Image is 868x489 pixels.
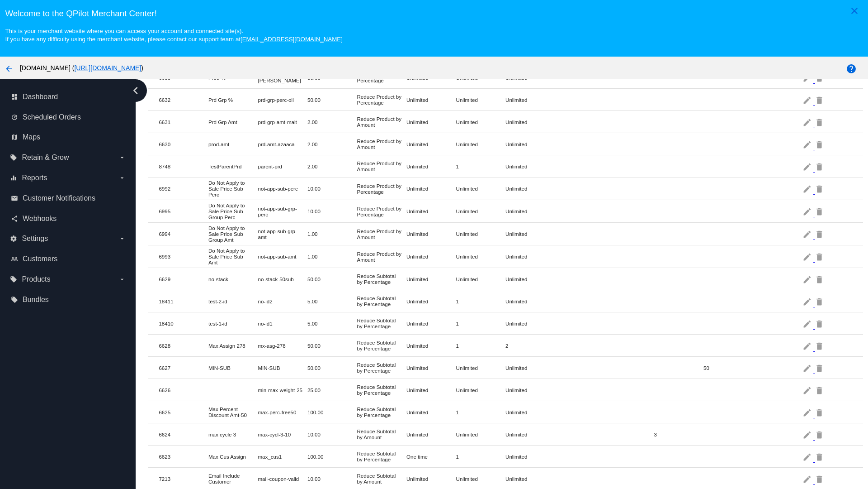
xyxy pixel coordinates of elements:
[11,252,126,266] a: people_outline Customers
[208,340,258,351] mat-cell: Max Assign 278
[802,137,813,151] mat-icon: edit
[159,451,208,462] mat-cell: 6623
[208,223,258,245] mat-cell: Do Not Apply to Sale Price Sub Group Amt
[128,83,143,98] i: chevron_left
[406,251,456,262] mat-cell: Unlimited
[456,296,506,307] mat-cell: 1
[406,429,456,440] mat-cell: Unlimited
[307,183,357,194] mat-cell: 10.00
[406,206,456,216] mat-cell: Unlimited
[258,95,307,105] mat-cell: prd-grp-perc-oil
[258,274,307,284] mat-cell: no-stack-50sub
[802,450,813,464] mat-icon: edit
[456,429,506,440] mat-cell: Unlimited
[258,429,307,440] mat-cell: max-cycl-3-10
[456,363,506,373] mat-cell: Unlimited
[815,159,826,173] mat-icon: delete
[456,206,506,216] mat-cell: Unlimited
[802,115,813,129] mat-icon: edit
[208,200,258,222] mat-cell: Do Not Apply to Sale Price Sub Group Perc
[258,203,307,220] mat-cell: not-app-sub-grp-perc
[815,427,826,441] mat-icon: delete
[208,318,258,329] mat-cell: test-1-id
[456,161,506,172] mat-cell: 1
[357,360,406,376] mat-cell: Reduce Subtotal by Percentage
[241,36,343,43] a: [EMAIL_ADDRESS][DOMAIN_NAME]
[307,385,357,395] mat-cell: 25.00
[456,95,506,105] mat-cell: Unlimited
[159,429,208,440] mat-cell: 6624
[307,318,357,329] mat-cell: 5.00
[159,229,208,239] mat-cell: 6994
[208,363,258,373] mat-cell: MIN-SUB
[159,139,208,149] mat-cell: 6630
[505,274,555,284] mat-cell: Unlimited
[802,159,813,173] mat-icon: edit
[258,251,307,262] mat-cell: not-app-sub-amt
[23,194,95,202] span: Customer Notifications
[307,274,357,284] mat-cell: 50.00
[208,177,258,200] mat-cell: Do Not Apply to Sale Price Sub Perc
[406,183,456,194] mat-cell: Unlimited
[815,405,826,419] mat-icon: delete
[11,191,126,206] a: email Customer Notifications
[357,91,406,108] mat-cell: Reduce Product by Percentage
[307,206,357,216] mat-cell: 10.00
[258,161,307,172] mat-cell: parent-prd
[159,117,208,127] mat-cell: 6631
[208,139,258,149] mat-cell: prod-amt
[258,139,307,149] mat-cell: prd-amt-azaaca
[10,235,17,242] i: settings
[815,294,826,308] mat-icon: delete
[23,133,40,141] span: Maps
[159,385,208,395] mat-cell: 6626
[406,407,456,417] mat-cell: Unlimited
[406,161,456,172] mat-cell: Unlimited
[258,407,307,417] mat-cell: max-perc-free50
[456,340,506,351] mat-cell: 1
[505,429,555,440] mat-cell: Unlimited
[456,139,506,149] mat-cell: Unlimited
[307,429,357,440] mat-cell: 10.00
[456,117,506,127] mat-cell: Unlimited
[307,251,357,262] mat-cell: 1.00
[307,229,357,239] mat-cell: 1.00
[118,174,126,182] i: arrow_drop_down
[118,235,126,242] i: arrow_drop_down
[208,296,258,307] mat-cell: test-2-id
[505,139,555,149] mat-cell: Unlimited
[23,255,57,263] span: Customers
[357,315,406,331] mat-cell: Reduce Subtotal by Percentage
[258,340,307,351] mat-cell: mx-asg-278
[307,363,357,373] mat-cell: 50.00
[208,161,258,172] mat-cell: TestParentPrd
[815,361,826,375] mat-icon: delete
[22,153,69,162] span: Retain & Grow
[456,229,506,239] mat-cell: Unlimited
[815,450,826,464] mat-icon: delete
[406,385,456,395] mat-cell: Unlimited
[505,451,555,462] mat-cell: Unlimited
[159,183,208,194] mat-cell: 6992
[357,158,406,174] mat-cell: Reduce Product by Amount
[505,206,555,216] mat-cell: Unlimited
[406,451,456,462] mat-cell: One time
[846,63,857,74] mat-icon: help
[815,316,826,331] mat-icon: delete
[357,249,406,265] mat-cell: Reduce Product by Amount
[307,296,357,307] mat-cell: 5.00
[357,382,406,398] mat-cell: Reduce Subtotal by Percentage
[258,318,307,329] mat-cell: no-id1
[11,255,18,263] i: people_outline
[159,95,208,105] mat-cell: 6632
[11,211,126,226] a: share Webhooks
[815,93,826,107] mat-icon: delete
[159,251,208,262] mat-cell: 6993
[802,405,813,419] mat-icon: edit
[11,110,126,125] a: update Scheduled Orders
[802,272,813,286] mat-icon: edit
[849,5,860,16] mat-icon: close
[357,293,406,309] mat-cell: Reduce Subtotal by Percentage
[505,251,555,262] mat-cell: Unlimited
[357,181,406,197] mat-cell: Reduce Product by Percentage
